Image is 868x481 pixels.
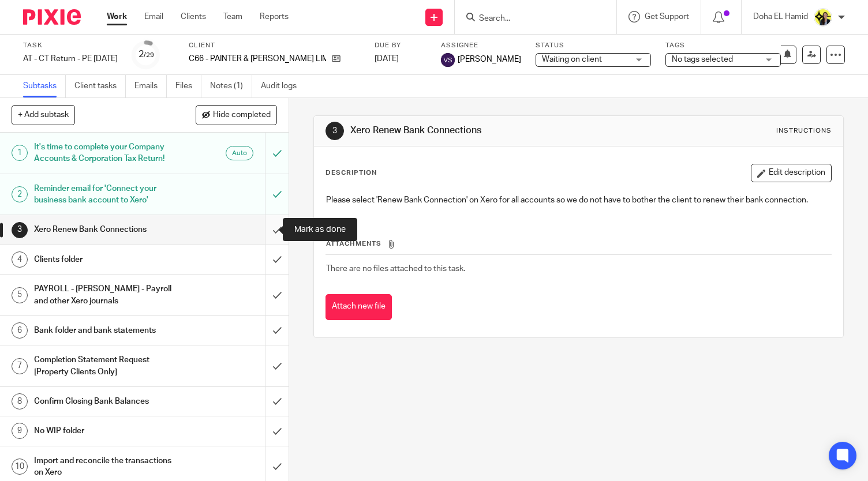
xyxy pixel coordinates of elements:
[12,222,28,238] div: 3
[751,164,832,182] button: Edit description
[542,55,602,63] span: Waiting on client
[12,251,28,268] div: 4
[144,11,163,22] a: Email
[12,186,28,202] div: 2
[23,75,66,97] a: Subtasks
[34,393,181,410] h1: Confirm Closing Bank Balances
[34,322,181,339] h1: Bank folder and bank statements
[74,75,126,97] a: Client tasks
[134,75,167,97] a: Emails
[34,221,181,238] h1: Xero Renew Bank Connections
[12,322,28,339] div: 6
[181,11,206,22] a: Clients
[350,125,604,137] h1: Xero Renew Bank Connections
[34,422,181,439] h1: No WIP folder
[226,146,253,160] div: Auto
[223,11,242,22] a: Team
[814,8,832,27] img: Doha-Starbridge.jpg
[12,423,28,439] div: 9
[12,459,28,475] div: 10
[325,168,377,178] p: Description
[189,53,326,65] p: C66 - PAINTER & [PERSON_NAME] LIMITED
[210,75,252,97] a: Notes (1)
[34,180,181,209] h1: Reminder email for 'Connect your business bank account to Xero'
[196,105,277,125] button: Hide completed
[536,41,651,50] label: Status
[776,126,832,136] div: Instructions
[23,41,118,50] label: Task
[375,55,399,63] span: [DATE]
[34,351,181,381] h1: Completion Statement Request [Property Clients Only]
[375,41,426,50] label: Due by
[213,111,271,120] span: Hide completed
[12,287,28,303] div: 5
[34,138,181,168] h1: It's time to complete your Company Accounts & Corporation Tax Return!
[672,55,733,63] span: No tags selected
[260,11,289,22] a: Reports
[12,105,75,125] button: + Add subtask
[325,294,392,320] button: Attach new file
[139,48,154,61] div: 2
[23,53,118,65] div: AT - CT Return - PE 31-03-2025
[261,75,305,97] a: Audit logs
[326,194,831,206] p: Please select 'Renew Bank Connection' on Xero for all accounts so we do not have to bother the cl...
[458,54,521,65] span: [PERSON_NAME]
[34,280,181,310] h1: PAYROLL - [PERSON_NAME] - Payroll and other Xero journals
[645,13,689,21] span: Get Support
[753,11,808,22] p: Doha EL Hamid
[23,53,118,65] div: AT - CT Return - PE [DATE]
[441,41,521,50] label: Assignee
[34,251,181,268] h1: Clients folder
[441,53,455,67] img: svg%3E
[175,75,201,97] a: Files
[326,240,381,247] span: Attachments
[12,145,28,161] div: 1
[144,52,154,58] small: /29
[23,9,81,25] img: Pixie
[665,41,781,50] label: Tags
[326,265,465,273] span: There are no files attached to this task.
[12,358,28,374] div: 7
[12,393,28,409] div: 8
[189,41,360,50] label: Client
[107,11,127,22] a: Work
[478,14,582,24] input: Search
[325,122,344,140] div: 3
